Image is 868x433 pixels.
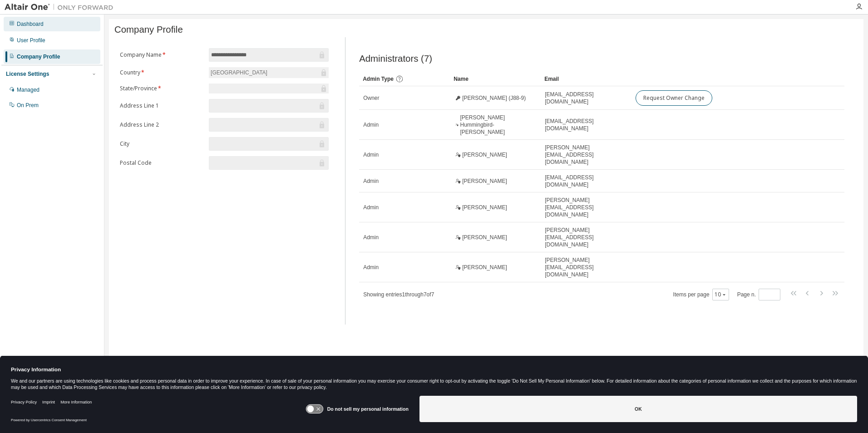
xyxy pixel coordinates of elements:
[120,121,203,128] label: Address Line 2
[545,197,627,218] span: [PERSON_NAME][EMAIL_ADDRESS][DOMAIN_NAME]
[545,144,627,166] span: [PERSON_NAME][EMAIL_ADDRESS][DOMAIN_NAME]
[6,70,49,78] div: License Settings
[462,234,507,241] span: [PERSON_NAME]
[737,289,780,300] span: Page n.
[363,234,379,241] span: Admin
[114,25,183,35] span: Company Profile
[359,54,432,64] span: Administrators (7)
[120,102,203,109] label: Address Line 1
[363,291,434,298] span: Showing entries 1 through 7 of 7
[5,3,118,12] img: Altair One
[120,85,203,92] label: State/Province
[363,177,379,185] span: Admin
[363,151,379,158] span: Admin
[363,204,379,211] span: Admin
[462,151,507,158] span: [PERSON_NAME]
[120,159,203,167] label: Postal Code
[120,51,203,59] label: Company Name
[715,291,727,298] button: 10
[454,72,537,86] div: Name
[120,69,203,76] label: Country
[545,226,627,248] span: [PERSON_NAME][EMAIL_ADDRESS][DOMAIN_NAME]
[545,256,627,278] span: [PERSON_NAME][EMAIL_ADDRESS][DOMAIN_NAME]
[17,53,60,60] div: Company Profile
[209,68,269,78] div: [GEOGRAPHIC_DATA]
[363,121,379,128] span: Admin
[462,204,507,211] span: [PERSON_NAME]
[363,264,379,271] span: Admin
[545,118,627,132] span: [EMAIL_ADDRESS][DOMAIN_NAME]
[545,91,627,105] span: [EMAIL_ADDRESS][DOMAIN_NAME]
[120,140,203,148] label: City
[544,72,628,86] div: Email
[462,264,507,271] span: [PERSON_NAME]
[17,102,39,109] div: On Prem
[636,90,712,106] button: Request Owner Change
[673,289,729,300] span: Items per page
[545,174,627,188] span: [EMAIL_ADDRESS][DOMAIN_NAME]
[363,94,379,102] span: Owner
[17,37,45,44] div: User Profile
[209,67,329,78] div: [GEOGRAPHIC_DATA]
[460,114,537,136] span: [PERSON_NAME] Hummingbird-[PERSON_NAME]
[17,86,39,93] div: Managed
[17,20,44,28] div: Dashboard
[363,76,394,82] span: Admin Type
[462,177,507,185] span: [PERSON_NAME]
[462,94,526,102] span: [PERSON_NAME] (J88-9)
